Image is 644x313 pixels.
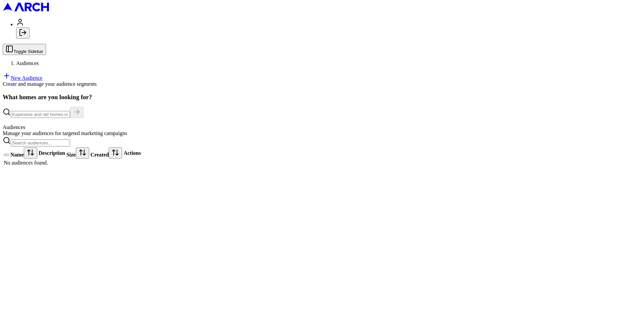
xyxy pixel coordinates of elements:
[123,147,141,159] th: Actions
[3,130,641,136] div: Manage your audiences for targeted marketing campaigns
[16,27,30,39] button: Log out
[16,60,39,66] span: Audiences
[38,147,65,159] th: Description
[10,147,37,159] div: Name
[3,44,46,55] button: Toggle Sidebar
[3,93,641,101] h3: What homes are you looking for?
[13,49,43,54] span: Toggle Sidebar
[66,147,89,159] div: Size
[3,81,641,87] div: Create and manage your audience segments
[91,147,122,159] div: Created
[3,160,141,166] td: No audiences found.
[3,60,641,66] nav: breadcrumb
[3,124,641,130] div: Audiences
[11,139,70,146] input: Search audiences...
[3,75,43,81] a: New Audience
[11,111,70,118] input: Expensive and old homes in greater SF Bay Area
